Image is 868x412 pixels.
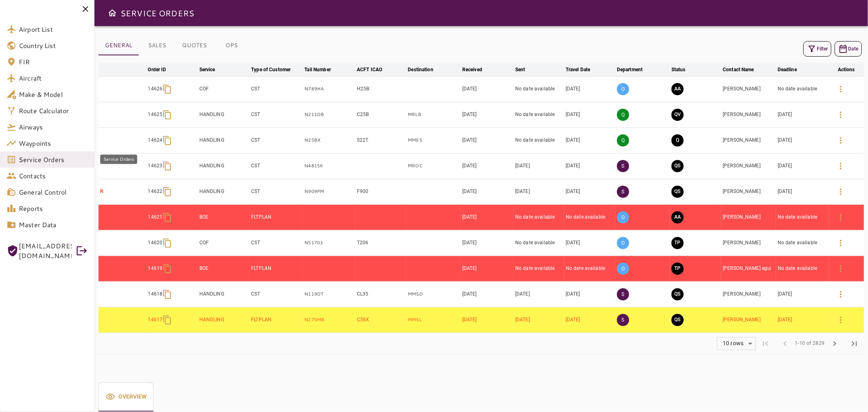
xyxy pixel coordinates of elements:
[408,162,459,169] p: MROC
[778,65,807,75] span: Deadline
[514,179,564,204] td: [DATE]
[100,155,137,164] div: Service Orders
[776,256,829,281] td: No date available
[148,65,177,75] span: Order ID
[721,102,776,127] td: [PERSON_NAME]
[515,65,525,75] div: Sent
[721,76,776,102] td: [PERSON_NAME]
[564,307,615,333] td: [DATE]
[721,204,776,230] td: [PERSON_NAME]
[671,288,684,300] button: QUOTE SENT
[566,65,590,75] div: Travel Date
[564,230,615,256] td: [DATE]
[671,134,684,147] button: QUOTING
[19,220,88,230] span: Master Data
[756,334,775,353] span: First Page
[721,230,776,256] td: [PERSON_NAME]
[148,265,163,272] p: 14619
[19,204,88,213] span: Reports
[408,316,459,323] p: MMSL
[617,263,629,275] p: O
[19,241,72,261] span: [EMAIL_ADDRESS][DOMAIN_NAME]
[617,314,629,326] p: S
[671,314,684,326] button: QUOTE SENT
[249,153,303,179] td: CST
[514,256,564,281] td: No date available
[198,307,250,333] td: HANDLING
[617,288,629,300] p: S
[564,153,615,179] td: [DATE]
[19,106,88,116] span: Route Calculator
[249,204,303,230] td: FLTPLAN
[461,204,514,230] td: [DATE]
[461,281,514,307] td: [DATE]
[617,65,643,75] div: Department
[462,65,482,75] div: Received
[148,239,163,246] p: 14620
[461,256,514,281] td: [DATE]
[671,65,686,75] div: Status
[357,65,382,75] div: ACFT ICAO
[148,291,163,298] p: 14618
[19,41,88,50] span: Country List
[515,65,536,75] span: Sent
[514,153,564,179] td: [DATE]
[776,204,829,230] td: No date available
[304,137,354,144] p: N25BX
[564,179,615,204] td: [DATE]
[831,105,851,125] button: Details
[566,65,601,75] span: Travel Date
[564,76,615,102] td: [DATE]
[671,186,684,198] button: QUOTE SENT
[355,281,406,307] td: CL35
[249,102,303,127] td: CST
[249,256,303,281] td: FLTPLAN
[304,291,354,298] p: N119DT
[671,237,684,249] button: TRIP PREPARATION
[355,179,406,204] td: F900
[148,111,163,118] p: 14625
[514,307,564,333] td: [DATE]
[564,127,615,153] td: [DATE]
[408,291,459,298] p: MMSD
[564,256,615,281] td: No date available
[717,337,755,350] div: 10 rows
[19,138,88,148] span: Waypoints
[355,76,406,102] td: H25B
[775,334,795,353] span: Previous Page
[461,127,514,153] td: [DATE]
[825,334,844,353] span: Next Page
[249,307,303,333] td: FLTPLAN
[19,57,88,67] span: FIR
[723,65,754,75] div: Contact Name
[564,204,615,230] td: No date available
[19,24,88,34] span: Airport List
[249,127,303,153] td: CST
[721,340,746,347] div: 10 rows
[198,230,250,256] td: COF
[831,131,851,150] button: Details
[19,122,88,132] span: Airways
[355,127,406,153] td: S22T
[831,182,851,202] button: Details
[148,65,166,75] div: Order ID
[671,83,684,95] button: AWAITING ASSIGNMENT
[148,85,163,92] p: 14626
[514,204,564,230] td: No date available
[249,230,303,256] td: CST
[776,307,829,333] td: [DATE]
[461,230,514,256] td: [DATE]
[19,90,88,99] span: Make & Model
[148,214,163,221] p: 14621
[831,285,851,304] button: Details
[408,111,459,118] p: MRLB
[304,65,330,75] div: Tail Number
[98,36,250,55] div: basic tabs example
[104,5,120,21] button: Open drawer
[776,127,829,153] td: [DATE]
[831,259,851,278] button: Details
[249,281,303,307] td: CST
[514,281,564,307] td: [DATE]
[671,109,684,121] button: QUOTE VALIDATED
[213,36,250,55] button: OPS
